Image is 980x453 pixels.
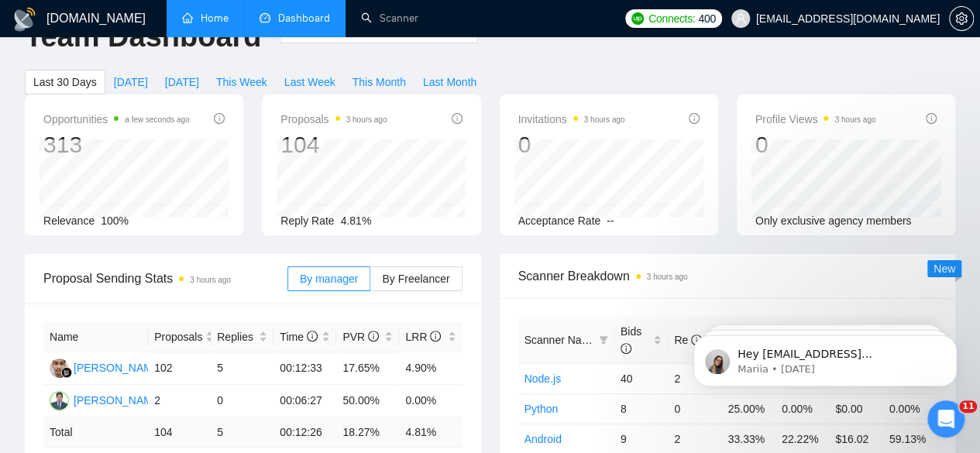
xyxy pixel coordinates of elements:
[43,214,95,227] span: Relevance
[834,115,875,124] time: 3 hours ago
[211,352,273,385] td: 5
[518,130,625,160] div: 0
[74,392,255,409] div: [PERSON_NAME] [PERSON_NAME]
[689,113,700,124] span: info-circle
[524,334,597,346] span: Scanner Name
[405,331,441,343] span: LRR
[278,12,330,25] span: Dashboard
[621,325,641,355] span: Bids
[336,352,399,385] td: 17.65%
[336,417,399,448] td: 18.27 %
[399,385,462,417] td: 0.00%
[346,115,387,124] time: 3 hours ago
[949,12,974,25] a: setting
[599,335,608,345] span: filter
[156,70,208,94] button: [DATE]
[668,393,721,424] td: 0
[208,70,276,94] button: This Week
[165,74,199,91] span: [DATE]
[182,12,229,25] a: homeHome
[216,74,267,91] span: This Week
[50,393,255,406] a: MA[PERSON_NAME] [PERSON_NAME]
[211,417,273,448] td: 5
[43,322,148,352] th: Name
[670,303,980,411] iframe: Intercom notifications message
[12,7,37,32] img: logo
[43,269,287,288] span: Proposal Sending Stats
[735,13,746,24] span: user
[260,12,270,23] span: dashboard
[399,352,462,385] td: 4.90%
[284,74,335,91] span: Last Week
[307,331,318,341] span: info-circle
[607,214,614,227] span: --
[344,70,414,94] button: This Month
[648,10,695,27] span: Connects:
[211,385,273,417] td: 0
[430,331,441,341] span: info-circle
[959,400,977,413] span: 11
[148,385,211,417] td: 2
[43,110,190,129] span: Opportunities
[50,361,163,373] a: AI[PERSON_NAME]
[524,403,559,415] a: Python
[524,372,561,385] a: Node.js
[950,12,973,25] span: setting
[926,113,937,124] span: info-circle
[50,391,69,410] img: MA
[596,328,611,352] span: filter
[452,113,462,124] span: info-circle
[273,385,336,417] td: 00:06:27
[614,393,668,424] td: 8
[217,328,256,345] span: Replies
[382,273,449,285] span: By Freelancer
[33,74,97,91] span: Last 30 Days
[934,263,955,275] span: New
[114,74,148,91] span: [DATE]
[300,273,358,285] span: By manager
[50,359,69,378] img: AI
[105,70,156,94] button: [DATE]
[74,359,163,376] div: [PERSON_NAME]
[148,322,211,352] th: Proposals
[273,352,336,385] td: 00:12:33
[584,115,625,124] time: 3 hours ago
[361,12,418,25] a: searchScanner
[25,70,105,94] button: Last 30 Days
[352,74,406,91] span: This Month
[698,10,715,27] span: 400
[61,367,72,378] img: gigradar-bm.png
[755,110,876,129] span: Profile Views
[148,417,211,448] td: 104
[414,70,485,94] button: Last Month
[423,74,476,91] span: Last Month
[280,130,387,160] div: 104
[101,214,129,227] span: 100%
[949,6,974,31] button: setting
[368,331,379,341] span: info-circle
[518,110,625,129] span: Invitations
[614,363,668,393] td: 40
[668,363,721,393] td: 2
[280,331,317,343] span: Time
[280,110,387,129] span: Proposals
[148,352,211,385] td: 102
[214,113,225,124] span: info-circle
[518,214,601,227] span: Acceptance Rate
[336,385,399,417] td: 50.00%
[755,130,876,160] div: 0
[341,214,372,227] span: 4.81%
[647,273,688,281] time: 3 hours ago
[927,400,965,438] iframe: Intercom live chat
[273,417,336,448] td: 00:12:26
[125,115,189,124] time: a few seconds ago
[43,417,148,448] td: Total
[524,433,562,445] a: Android
[342,331,379,343] span: PVR
[631,12,644,25] img: upwork-logo.png
[276,70,344,94] button: Last Week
